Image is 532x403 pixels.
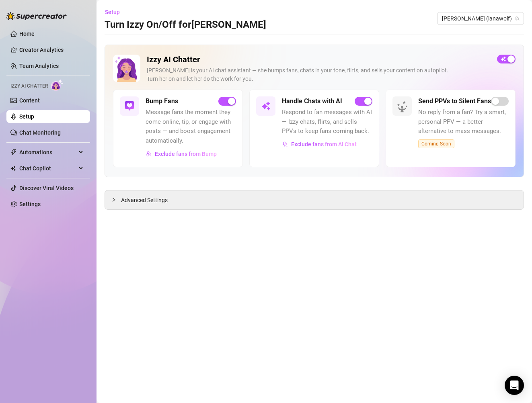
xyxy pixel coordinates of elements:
[19,97,40,104] a: Content
[105,18,266,31] h3: Turn Izzy On/Off for [PERSON_NAME]
[515,16,520,21] span: team
[111,195,121,204] div: collapsed
[418,139,454,148] span: Coming Soon
[282,108,372,136] span: Respond to fan messages with AI — Izzy chats, flirts, and sells PPVs to keep fans coming back.
[51,79,64,91] img: AI Chatter
[146,151,152,157] img: svg%3e
[19,129,61,136] a: Chat Monitoring
[105,6,126,18] button: Setup
[442,12,519,25] span: Lana Wolf (lanawolf)
[19,185,74,191] a: Discover Viral Videos
[418,108,509,136] span: No reply from a fan? Try a smart, personal PPV — a better alternative to mass messages.
[111,197,116,202] span: collapsed
[19,113,34,120] a: Setup
[10,82,48,90] span: Izzy AI Chatter
[291,141,357,147] span: Exclude fans from AI Chat
[397,101,410,114] img: silent-fans-ppv-o-N6Mmdf.svg
[125,101,134,111] img: svg%3e
[282,141,288,147] img: svg%3e
[10,149,17,155] span: thunderbolt
[155,151,217,157] span: Exclude fans from Bump
[146,108,236,145] span: Message fans the moment they come online, tip, or engage with posts — and boost engagement automa...
[113,55,140,82] img: Izzy AI Chatter
[418,96,491,106] h5: Send PPVs to Silent Fans
[505,376,524,395] div: Open Intercom Messenger
[282,138,357,151] button: Exclude fans from AI Chat
[146,96,178,106] h5: Bump Fans
[19,43,84,56] a: Creator Analytics
[147,55,491,65] h2: Izzy AI Chatter
[19,31,35,37] a: Home
[105,9,120,15] span: Setup
[19,146,76,159] span: Automations
[261,101,271,111] img: svg%3e
[6,12,67,20] img: logo-BBDzfeDw.svg
[146,147,217,160] button: Exclude fans from Bump
[10,166,16,171] img: Chat Copilot
[121,196,168,205] span: Advanced Settings
[19,162,76,175] span: Chat Copilot
[19,63,59,69] a: Team Analytics
[19,201,41,207] a: Settings
[282,96,342,106] h5: Handle Chats with AI
[147,66,491,83] div: [PERSON_NAME] is your AI chat assistant — she bumps fans, chats in your tone, flirts, and sells y...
